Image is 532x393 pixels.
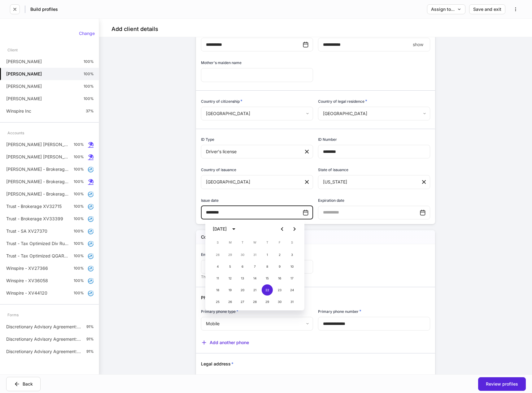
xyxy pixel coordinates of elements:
button: 25 [212,296,223,307]
p: 91% [86,337,94,342]
button: 20 [237,284,248,296]
button: 10 [286,261,298,272]
p: Winspire - XV36058 [6,278,48,284]
p: Trust - Brokerage XV32715 [6,203,62,209]
div: Phone numbers [196,287,430,301]
p: show [413,41,423,48]
span: Monday [225,236,236,248]
button: 30 [274,296,285,307]
h6: ID Type [201,136,214,142]
p: 100% [74,278,84,283]
h4: Add client details [111,25,158,33]
p: Trust - Brokerage XV33399 [6,216,63,222]
button: 23 [274,284,285,296]
p: [PERSON_NAME] - Brokerage XV48675 [6,191,69,197]
button: 15 [262,273,273,284]
div: Client [7,45,18,55]
button: Previous month [276,223,288,235]
p: 100% [84,59,94,64]
div: [DATE] [213,226,227,232]
p: 100% [74,204,84,209]
p: Discretionary Advisory Agreement: Client Wrap Fee [6,336,81,342]
div: Assign to... [431,7,461,11]
p: Trust - Tax Optimized Div Ruler XV31279 [6,240,69,247]
h6: Country of legal residence [318,98,367,104]
button: 2 [274,249,285,260]
button: Add another phone [201,339,249,346]
button: Assign to... [427,4,465,14]
button: 22 [262,284,273,296]
button: 26 [225,296,236,307]
h6: Mother's maiden name [201,60,242,66]
h6: Primary phone number [318,308,361,314]
p: [PERSON_NAME] - Brokerage XV48871 [6,179,69,185]
button: 31 [286,296,298,307]
p: 100% [74,216,84,221]
button: 19 [225,284,236,296]
div: Accounts [7,127,24,138]
h6: Primary phone type [201,308,238,314]
button: 3 [286,249,298,260]
div: [GEOGRAPHIC_DATA] [201,107,313,120]
button: 12 [225,273,236,284]
button: 8 [262,261,273,272]
button: 13 [237,273,248,284]
p: Discretionary Advisory Agreement: Client Wrap Fee [6,324,81,330]
button: Save and exit [469,4,505,14]
p: [PERSON_NAME] - Brokerage XV48873 [6,166,69,172]
p: 100% [74,253,84,258]
button: 28 [212,249,223,260]
p: 100% [74,167,84,172]
button: calendar view is open, switch to year view [229,224,239,234]
button: 5 [225,261,236,272]
div: Review profiles [486,382,518,386]
span: Thursday [262,236,273,248]
p: [PERSON_NAME] [PERSON_NAME] - Brokerage XV33138 [6,154,69,160]
div: Back [14,381,33,387]
div: Forms [7,309,19,320]
h5: Build profiles [30,6,58,12]
p: [PERSON_NAME] [PERSON_NAME] XV46275 [6,141,69,148]
div: Change [79,31,95,36]
h6: Country of citizenship [201,98,242,104]
p: The client will use this email to log into Dispatch. [201,274,313,279]
p: 100% [84,96,94,101]
h6: Apt, suite [357,374,374,380]
div: Mobile [201,317,313,330]
button: 7 [249,261,260,272]
p: 100% [84,71,94,76]
button: 24 [286,284,298,296]
div: [GEOGRAPHIC_DATA] [201,175,303,189]
button: 4 [212,261,223,272]
div: Save and exit [473,7,501,11]
p: Trust - Tax Optimized QGARP XV31278 [6,253,69,259]
h6: Expiration date [318,197,344,203]
button: 29 [262,296,273,307]
button: 30 [237,249,248,260]
button: 11 [212,273,223,284]
p: 100% [84,84,94,89]
p: [PERSON_NAME] [6,58,42,65]
p: Discretionary Advisory Agreement: Client Wrap Fee [6,348,81,355]
p: 100% [74,266,84,271]
span: Sunday [212,236,223,248]
p: 100% [74,229,84,234]
div: Driver's license [201,145,303,158]
button: 14 [249,273,260,284]
button: 16 [274,273,285,284]
h6: Address [201,374,218,381]
p: 100% [74,154,84,159]
h6: ID Number [318,136,337,142]
button: 29 [225,249,236,260]
button: 28 [249,296,260,307]
p: Winspire - XV27366 [6,265,48,271]
p: [PERSON_NAME] [6,83,42,89]
h5: [PERSON_NAME] [6,71,42,77]
p: Winspire Inc [6,108,31,114]
span: Saturday [286,236,298,248]
p: 100% [74,179,84,184]
button: Back [6,377,41,391]
p: 91% [86,324,94,329]
button: 6 [237,261,248,272]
